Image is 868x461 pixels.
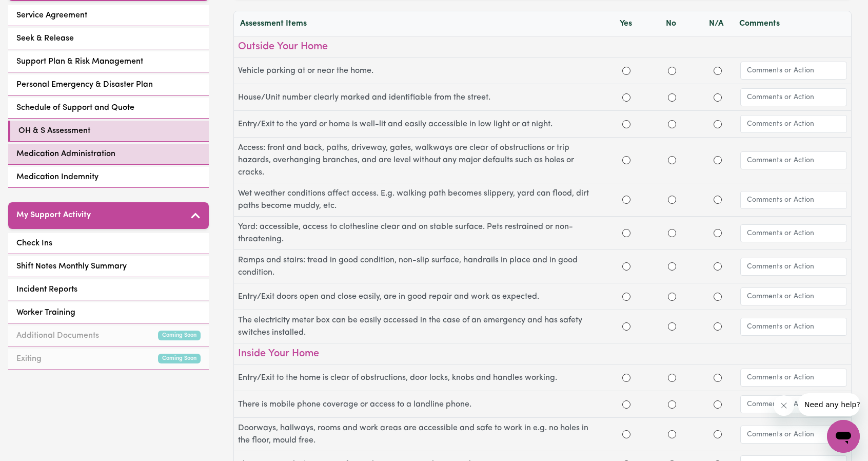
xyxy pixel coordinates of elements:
input: Yes [622,322,630,331]
span: Need any help? [6,7,62,15]
span: Service Agreement [16,9,87,22]
input: No [668,196,676,204]
span: Shift Notes Monthly Summary [16,260,127,273]
small: Coming Soon [158,354,201,363]
input: Yes [622,229,630,237]
span: Exiting [16,353,42,365]
input: Yes [622,293,630,301]
input: Yes [622,120,630,128]
a: Seek & Release [8,28,209,49]
span: Personal Emergency & Disaster Plan [16,79,153,91]
label: Vehicle parking at or near the home. [238,65,603,77]
a: Worker Training [8,302,209,323]
span: Schedule of Support and Quote [16,102,134,114]
label: Yard: accessible, access to clothesline clear and on stable surface. Pets restrained or non-threa... [238,221,603,245]
a: OH & S Assessment [8,121,209,142]
a: Service Agreement [8,5,209,26]
h3: Inside Your Home [238,348,847,360]
input: Yes [622,262,630,271]
input: N/A [714,196,722,204]
input: Comments or Action [740,88,847,106]
input: No [668,374,676,382]
h5: My Support Activity [16,210,91,220]
input: Comments or Action [740,191,847,209]
a: Check Ins [8,233,209,254]
input: Comments or Action [740,426,847,444]
input: Yes [622,67,630,75]
label: Entry/Exit doors open and close easily, are in good repair and work as expected. [238,291,603,303]
input: Comments or Action [740,369,847,387]
input: Comments or Action [740,62,847,80]
label: Ramps and stairs: tread in good condition, non-slip surface, handrails in place and in good condi... [238,254,603,279]
input: N/A [714,430,722,438]
label: Entry/Exit to the yard or home is well-lit and easily accessible in low light or at night. [238,118,603,130]
input: Yes [622,196,630,204]
input: Yes [622,400,630,409]
input: No [668,322,676,331]
input: Yes [622,430,630,438]
input: N/A [714,322,722,331]
input: No [668,93,676,102]
input: No [668,262,676,271]
div: Comments [739,17,845,30]
input: Comments or Action [740,258,847,276]
a: Medication Administration [8,144,209,165]
a: Shift Notes Monthly Summary [8,256,209,277]
input: No [668,67,676,75]
div: No [648,17,694,30]
input: Yes [622,374,630,382]
input: N/A [714,374,722,382]
input: Comments or Action [740,287,847,305]
input: No [668,293,676,301]
input: Comments or Action [740,318,847,336]
input: Yes [622,156,630,164]
input: N/A [714,400,722,409]
input: N/A [714,262,722,271]
label: Doorways, hallways, rooms and work areas are accessible and safe to work in e.g. no holes in the ... [238,422,603,447]
iframe: Button to launch messaging window [827,420,860,453]
span: Support Plan & Risk Management [16,55,143,68]
div: Yes [603,17,648,30]
a: Medication Indemnity [8,167,209,188]
input: N/A [714,156,722,164]
iframe: Close message [774,395,794,416]
iframe: Message from company [798,393,860,416]
label: Wet weather conditions affect access. E.g. walking path becomes slippery, yard can flood, dirt pa... [238,187,603,212]
a: Schedule of Support and Quote [8,98,209,119]
input: No [668,156,676,164]
span: OH & S Assessment [18,125,90,137]
span: Additional Documents [16,330,99,342]
input: N/A [714,120,722,128]
input: N/A [714,93,722,102]
input: No [668,400,676,409]
a: Additional DocumentsComing Soon [8,325,209,347]
span: Worker Training [16,306,75,319]
label: There is mobile phone coverage or access to a landline phone. [238,398,603,411]
a: Personal Emergency & Disaster Plan [8,74,209,95]
input: No [668,430,676,438]
input: No [668,229,676,237]
label: House/Unit number clearly marked and identifiable from the street. [238,91,603,104]
h3: Outside Your Home [238,41,847,53]
span: Medication Administration [16,148,115,160]
label: The electricity meter box can be easily accessed in the case of an emergency and has safety switc... [238,314,603,339]
input: Comments or Action [740,151,847,169]
div: N/A [694,17,739,30]
small: Coming Soon [158,331,201,340]
a: Incident Reports [8,279,209,300]
input: No [668,120,676,128]
input: N/A [714,229,722,237]
span: Seek & Release [16,32,74,45]
a: ExitingComing Soon [8,349,209,370]
input: N/A [714,293,722,301]
input: Comments or Action [740,224,847,242]
input: Comments or Action [740,115,847,133]
a: Support Plan & Risk Management [8,51,209,72]
span: Check Ins [16,237,52,249]
input: Yes [622,93,630,102]
label: Access: front and back, paths, driveway, gates, walkways are clear of obstructions or trip hazard... [238,142,603,179]
input: N/A [714,67,722,75]
button: My Support Activity [8,202,209,229]
input: Comments or Action [740,395,847,413]
label: Entry/Exit to the home is clear of obstructions, door locks, knobs and handles working. [238,372,603,384]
